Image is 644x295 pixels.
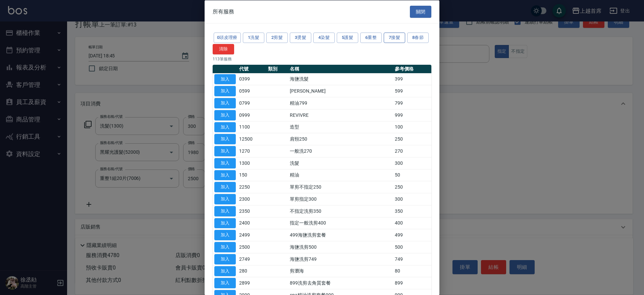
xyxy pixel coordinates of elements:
[393,169,431,181] td: 50
[393,277,431,289] td: 899
[288,121,393,133] td: 造型
[213,56,431,62] p: 113 筆服務
[237,169,266,181] td: 150
[393,157,431,169] td: 300
[237,145,266,157] td: 1270
[214,218,236,228] button: 加入
[237,265,266,277] td: 280
[313,33,335,43] button: 4染髮
[290,33,311,43] button: 3燙髮
[288,133,393,145] td: 肩頸250
[237,277,266,289] td: 2899
[214,98,236,108] button: 加入
[288,277,393,289] td: 899洗剪去角質套餐
[214,146,236,156] button: 加入
[214,134,236,144] button: 加入
[237,217,266,229] td: 2400
[288,157,393,169] td: 洗髮
[393,241,431,253] td: 500
[214,86,236,96] button: 加入
[393,97,431,109] td: 799
[237,193,266,205] td: 2300
[266,64,288,73] th: 類別
[214,110,236,120] button: 加入
[288,265,393,277] td: 剪瀏海
[237,121,266,133] td: 1100
[393,109,431,121] td: 999
[213,44,234,54] button: 清除
[213,8,234,15] span: 所有服務
[214,122,236,132] button: 加入
[288,253,393,265] td: 海鹽洗剪749
[237,157,266,169] td: 1300
[288,169,393,181] td: 精油
[243,33,264,43] button: 1洗髮
[214,194,236,204] button: 加入
[393,205,431,217] td: 350
[393,64,431,73] th: 參考價格
[214,242,236,252] button: 加入
[214,170,236,180] button: 加入
[237,73,266,85] td: 0399
[393,73,431,85] td: 399
[288,205,393,217] td: 不指定洗剪350
[393,85,431,97] td: 599
[288,241,393,253] td: 海鹽洗剪500
[288,73,393,85] td: 海鹽洗髮
[393,181,431,193] td: 250
[288,181,393,193] td: 單剪不指定250
[407,33,429,43] button: 8春節
[288,193,393,205] td: 單剪指定300
[337,33,358,43] button: 5護髮
[214,230,236,240] button: 加入
[214,182,236,192] button: 加入
[214,74,236,84] button: 加入
[410,5,431,18] button: 關閉
[393,121,431,133] td: 100
[237,181,266,193] td: 2250
[393,133,431,145] td: 250
[237,97,266,109] td: 0799
[266,33,288,43] button: 2剪髮
[237,241,266,253] td: 2500
[393,265,431,277] td: 80
[288,97,393,109] td: 精油799
[288,145,393,157] td: 一般洗270
[214,158,236,168] button: 加入
[237,253,266,265] td: 2749
[237,64,266,73] th: 代號
[393,229,431,241] td: 499
[237,205,266,217] td: 2350
[288,64,393,73] th: 名稱
[237,85,266,97] td: 0599
[288,217,393,229] td: 指定一般洗剪400
[214,33,241,43] button: 0頭皮理療
[393,253,431,265] td: 749
[384,33,405,43] button: 7接髮
[214,266,236,276] button: 加入
[288,229,393,241] td: 499海鹽洗剪套餐
[237,229,266,241] td: 2499
[288,109,393,121] td: REVIVRE
[393,193,431,205] td: 300
[237,133,266,145] td: 12500
[393,145,431,157] td: 270
[214,278,236,288] button: 加入
[237,109,266,121] td: 0999
[360,33,382,43] button: 6重整
[393,217,431,229] td: 400
[214,254,236,264] button: 加入
[288,85,393,97] td: [PERSON_NAME]
[214,206,236,216] button: 加入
